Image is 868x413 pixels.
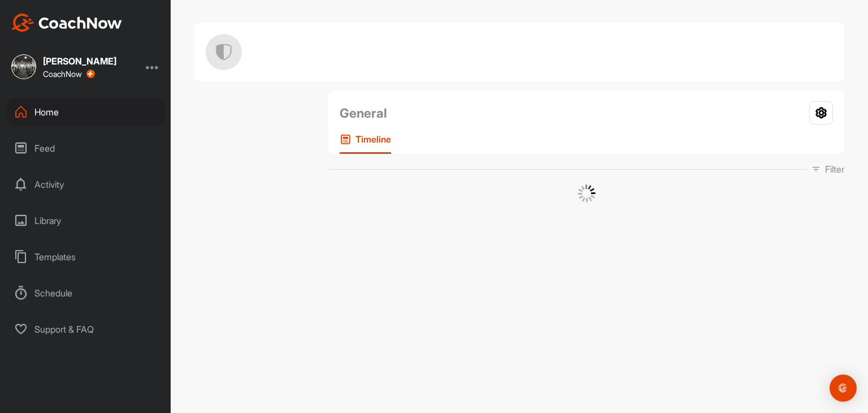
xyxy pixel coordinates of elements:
div: Support & FAQ [6,315,166,343]
img: square_bd6534f5df6e2ab6ab18f7181b2ad081.jpg [11,54,36,79]
div: Activity [6,170,166,199]
div: Library [6,206,166,235]
img: CoachNow [11,14,122,32]
div: Templates [6,243,166,271]
div: CoachNow [43,70,95,79]
img: group [206,34,242,70]
p: Filter [825,162,844,176]
p: Timeline [355,134,391,145]
div: Home [6,98,166,126]
img: G6gVgL6ErOh57ABN0eRmCEwV0I4iEi4d8EwaPGI0tHgoAbU4EAHFLEQAh+QQFCgALACwIAA4AGAASAAAEbHDJSesaOCdk+8xg... [578,184,596,203]
div: Feed [6,134,166,162]
div: [PERSON_NAME] [43,57,116,66]
h2: General [340,104,387,123]
div: Open Intercom Messenger [830,375,857,402]
div: Schedule [6,279,166,307]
